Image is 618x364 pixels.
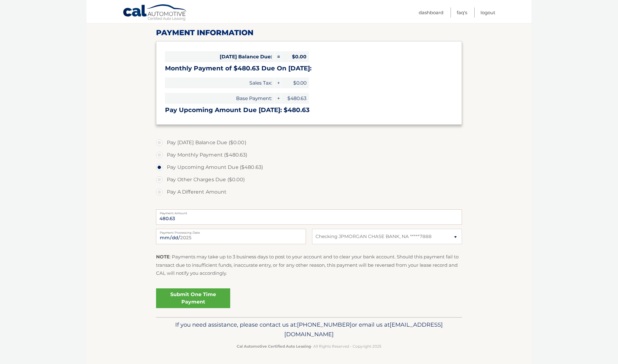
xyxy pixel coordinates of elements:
[156,186,462,198] label: Pay A Different Amount
[156,149,462,161] label: Pay Monthly Payment ($480.63)
[480,7,495,18] a: Logout
[165,51,274,62] span: [DATE] Balance Due:
[275,93,281,104] span: +
[237,344,311,349] strong: Cal Automotive Certified Auto Leasing
[156,229,306,244] input: Payment Date
[156,288,230,308] a: Submit One Time Payment
[156,28,462,37] h2: Payment Information
[156,174,462,186] label: Pay Other Charges Due ($0.00)
[156,136,462,149] label: Pay [DATE] Balance Due ($0.00)
[156,229,306,234] label: Payment Processing Date
[275,77,281,88] span: +
[275,51,281,62] span: =
[165,106,453,114] h3: Pay Upcoming Amount Due [DATE]: $480.63
[165,65,453,72] h3: Monthly Payment of $480.63 Due On [DATE]:
[160,343,458,349] p: - All Rights Reserved - Copyright 2025
[297,321,352,328] span: [PHONE_NUMBER]
[165,77,274,88] span: Sales Tax:
[156,209,462,225] input: Payment Amount
[160,320,458,340] p: If you need assistance, please contact us at: or email us at
[156,253,462,277] p: : Payments may take up to 3 business days to post to your account and to clear your bank account....
[457,7,467,18] a: FAQ's
[156,254,170,260] strong: NOTE
[281,93,309,104] span: $480.63
[156,209,462,214] label: Payment Amount
[156,161,462,174] label: Pay Upcoming Amount Due ($480.63)
[281,51,309,62] span: $0.00
[165,93,274,104] span: Base Payment:
[281,77,309,88] span: $0.00
[419,7,443,18] a: Dashboard
[123,4,188,22] a: Cal Automotive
